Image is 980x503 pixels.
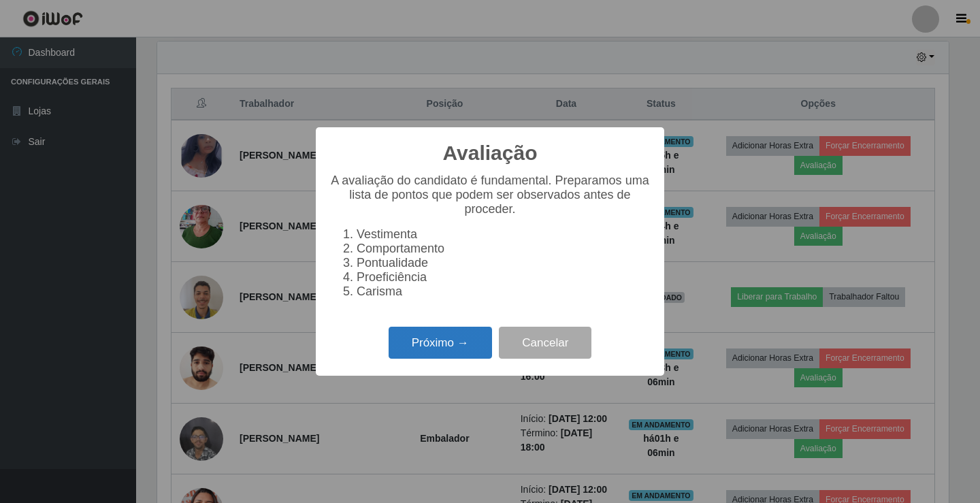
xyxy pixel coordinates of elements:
p: A avaliação do candidato é fundamental. Preparamos uma lista de pontos que podem ser observados a... [329,174,651,216]
button: Cancelar [499,327,591,359]
li: Proeficiência [357,270,651,285]
li: Pontualidade [357,256,651,270]
h2: Avaliação [443,141,538,165]
button: Próximo → [389,327,492,359]
li: Vestimenta [357,227,651,242]
li: Comportamento [357,242,651,256]
li: Carisma [357,285,651,299]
